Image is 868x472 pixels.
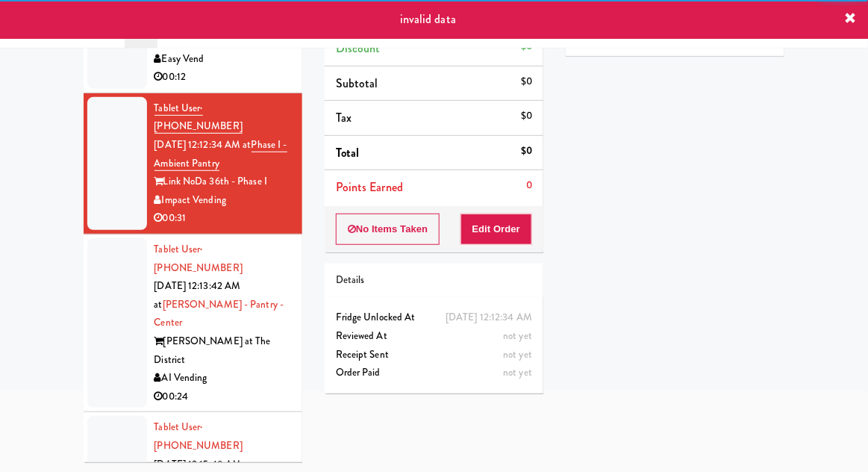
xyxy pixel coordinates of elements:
div: 00:12 [154,68,291,87]
a: Phase I - Ambient Pantry [154,137,287,171]
span: [DATE] 12:12:34 AM at [154,137,252,152]
div: 0 [526,176,532,195]
li: Tablet User· [PHONE_NUMBER][DATE] 12:12:34 AM atPhase I - Ambient PantryLink NoDa 36th - Phase II... [84,93,302,235]
div: [DATE] 12:12:34 AM [446,308,532,327]
a: [PERSON_NAME] - Pantry - Center [154,297,284,330]
span: Subtotal [336,75,378,92]
span: not yet [503,347,532,361]
div: Reviewed At [336,327,532,346]
div: [PERSON_NAME] at The District [154,332,291,369]
div: $0 [521,107,532,125]
button: No Items Taken [336,214,440,245]
li: Tablet User· [PHONE_NUMBER][DATE] 12:13:42 AM at[PERSON_NAME] - Pantry - Center[PERSON_NAME] at T... [84,235,302,412]
div: Order Paid [336,364,532,382]
div: Link NoDa 36th - Phase I [154,173,291,191]
div: 00:24 [154,388,291,406]
div: Receipt Sent [336,346,532,364]
span: Points Earned [336,178,403,196]
span: not yet [503,365,532,379]
span: · [PHONE_NUMBER] [154,420,243,453]
div: Fridge Unlocked At [336,308,532,327]
div: $0 [521,72,532,91]
span: Tax [336,109,352,126]
div: $0 [521,142,532,161]
span: invalid data [400,10,456,28]
div: AI Vending [154,369,291,388]
span: · [PHONE_NUMBER] [154,242,243,275]
button: Edit Order [460,214,533,245]
div: Impact Vending [154,191,291,210]
div: Easy Vend [154,50,291,69]
span: Discount [336,40,381,57]
span: not yet [503,329,532,343]
a: Tablet User· [PHONE_NUMBER] [154,420,243,453]
span: [DATE] 12:13:42 AM at [154,279,241,311]
a: Tablet User· [PHONE_NUMBER] [154,101,243,134]
div: 00:31 [154,209,291,228]
a: Tablet User· [PHONE_NUMBER] [154,242,243,275]
span: Total [336,144,360,161]
div: Details [336,271,532,290]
